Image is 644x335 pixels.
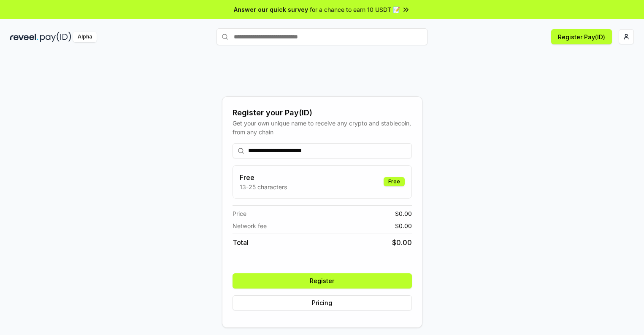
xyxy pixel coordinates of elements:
[240,182,287,191] p: 13-25 characters
[40,32,71,42] img: pay_id
[233,273,412,289] button: Register
[233,209,246,218] span: Price
[233,221,267,230] span: Network fee
[234,5,308,14] span: Answer our quick survey
[73,32,97,42] div: Alpha
[395,221,412,230] span: $ 0.00
[395,209,412,218] span: $ 0.00
[551,29,612,44] button: Register Pay(ID)
[233,119,412,136] div: Get your own unique name to receive any crypto and stablecoin, from any chain
[310,5,400,14] span: for a chance to earn 10 USDT 📝
[392,237,412,248] span: $ 0.00
[10,32,38,42] img: reveel_dark
[240,172,287,182] h3: Free
[233,237,249,248] span: Total
[233,107,412,119] div: Register your Pay(ID)
[233,295,412,310] button: Pricing
[384,177,405,186] div: Free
